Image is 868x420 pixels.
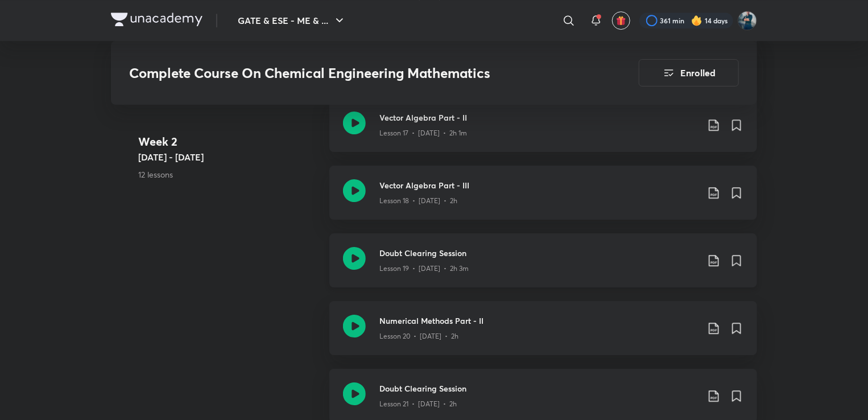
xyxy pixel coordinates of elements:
[111,13,202,29] a: Company Logo
[616,15,626,26] img: avatar
[329,233,757,301] a: Doubt Clearing SessionLesson 19 • [DATE] • 2h 3m
[129,65,574,81] h3: Complete Course On Chemical Engineering Mathematics
[379,331,458,341] p: Lesson 20 • [DATE] • 2h
[691,15,702,26] img: streak
[379,263,469,274] p: Lesson 19 • [DATE] • 2h 3m
[329,301,757,369] a: Numerical Methods Part - IILesson 20 • [DATE] • 2h
[138,151,320,164] h5: [DATE] - [DATE]
[111,13,202,26] img: Company Logo
[379,315,698,327] h3: Numerical Methods Part - II
[231,9,353,32] button: GATE & ESE - ME & ...
[379,382,698,394] h3: Doubt Clearing Session
[379,128,467,138] p: Lesson 17 • [DATE] • 2h 1m
[639,59,739,87] button: Enrolled
[379,112,698,123] h3: Vector Algebra Part - II
[329,98,757,166] a: Vector Algebra Part - IILesson 17 • [DATE] • 2h 1m
[379,196,457,206] p: Lesson 18 • [DATE] • 2h
[379,399,457,409] p: Lesson 21 • [DATE] • 2h
[329,166,757,233] a: Vector Algebra Part - IIILesson 18 • [DATE] • 2h
[138,169,320,181] p: 12 lessons
[138,134,320,151] h4: Week 2
[738,11,757,30] img: Vinay Upadhyay
[612,11,630,30] button: avatar
[379,247,698,259] h3: Doubt Clearing Session
[379,179,698,191] h3: Vector Algebra Part - III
